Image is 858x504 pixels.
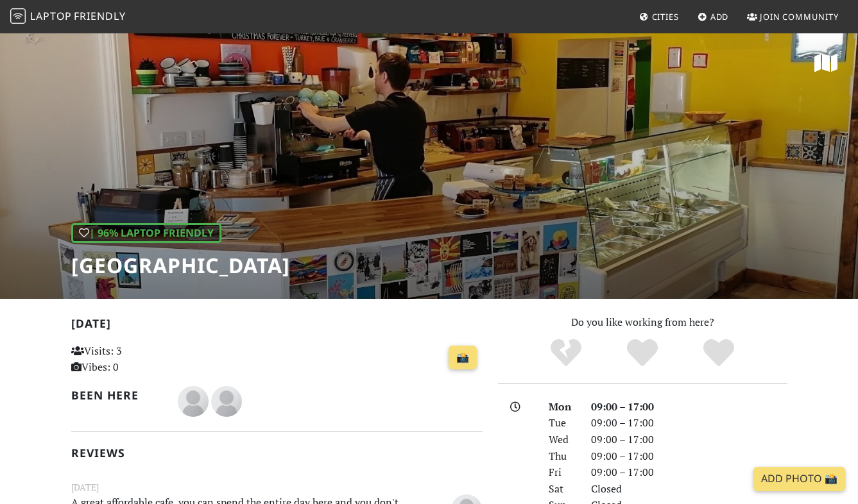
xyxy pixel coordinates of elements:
[541,415,583,432] div: Tue
[652,11,679,22] span: Cities
[498,314,787,331] p: Do you like working from here?
[583,415,795,432] div: 09:00 – 17:00
[71,389,162,402] h2: Been here
[71,343,198,376] p: Visits: 3 Vibes: 0
[74,9,125,23] span: Friendly
[10,6,126,28] a: LaptopFriendly LaptopFriendly
[71,253,290,278] h1: [GEOGRAPHIC_DATA]
[10,8,26,24] img: LaptopFriendly
[541,399,583,416] div: Mon
[583,481,795,498] div: Closed
[753,467,845,491] a: Add Photo 📸
[178,393,211,407] span: Andrew Micklethwaite
[680,337,757,369] div: Definitely!
[178,386,209,417] img: blank-535327c66bd565773addf3077783bbfce4b00ec00e9fd257753287c682c7fa38.png
[528,337,605,369] div: No
[541,481,583,498] div: Sat
[449,346,477,370] a: 📸
[71,446,483,460] h2: Reviews
[541,448,583,465] div: Thu
[211,393,242,407] span: L J
[583,448,795,465] div: 09:00 – 17:00
[692,5,734,28] a: Add
[583,399,795,416] div: 09:00 – 17:00
[760,11,839,22] span: Join Community
[583,432,795,448] div: 09:00 – 17:00
[742,5,844,28] a: Join Community
[30,9,72,23] span: Laptop
[605,337,681,369] div: Yes
[583,464,795,481] div: 09:00 – 17:00
[64,480,490,494] small: [DATE]
[710,11,729,22] span: Add
[541,432,583,448] div: Wed
[541,464,583,481] div: Fri
[211,386,242,417] img: blank-535327c66bd565773addf3077783bbfce4b00ec00e9fd257753287c682c7fa38.png
[634,5,684,28] a: Cities
[71,223,221,244] div: | 96% Laptop Friendly
[71,317,483,335] h2: [DATE]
